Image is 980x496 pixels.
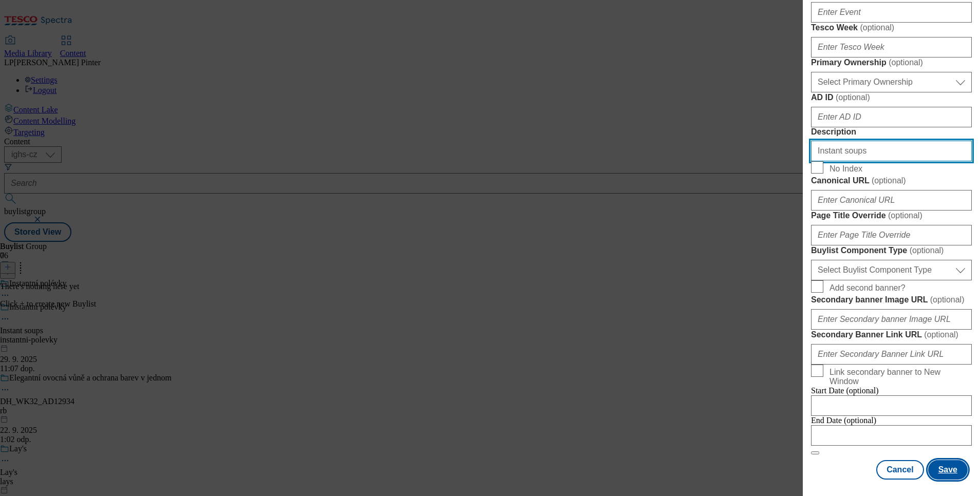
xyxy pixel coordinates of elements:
[830,283,906,293] span: Add second banner?
[888,211,922,220] span: ( optional )
[811,92,972,103] label: AD ID
[811,395,972,416] input: Enter Date
[830,164,862,174] span: No Index
[811,425,972,446] input: Enter Date
[811,37,972,58] input: Enter Tesco Week
[811,176,972,186] label: Canonical URL
[889,58,923,67] span: ( optional )
[872,176,906,185] span: ( optional )
[811,141,972,161] input: Enter Description
[811,344,972,365] input: Enter Secondary Banner Link URL
[811,309,972,330] input: Enter Secondary banner Image URL
[811,245,972,256] label: Buylist Component Type
[811,386,879,395] span: Start Date (optional)
[860,23,894,32] span: ( optional )
[928,460,968,480] button: Save
[930,295,965,304] span: ( optional )
[811,330,972,340] label: Secondary Banner Link URL
[811,416,876,425] span: End Date (optional)
[811,190,972,211] input: Enter Canonical URL
[811,127,972,137] label: Description
[811,58,972,68] label: Primary Ownership
[876,460,924,480] button: Cancel
[811,2,972,23] input: Enter Event
[910,246,944,255] span: ( optional )
[924,330,958,339] span: ( optional )
[830,368,968,386] span: Link secondary banner to New Window
[811,211,972,221] label: Page Title Override
[811,225,972,245] input: Enter Page Title Override
[836,93,870,102] span: ( optional )
[811,107,972,127] input: Enter AD ID
[811,23,972,33] label: Tesco Week
[811,295,972,305] label: Secondary banner Image URL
